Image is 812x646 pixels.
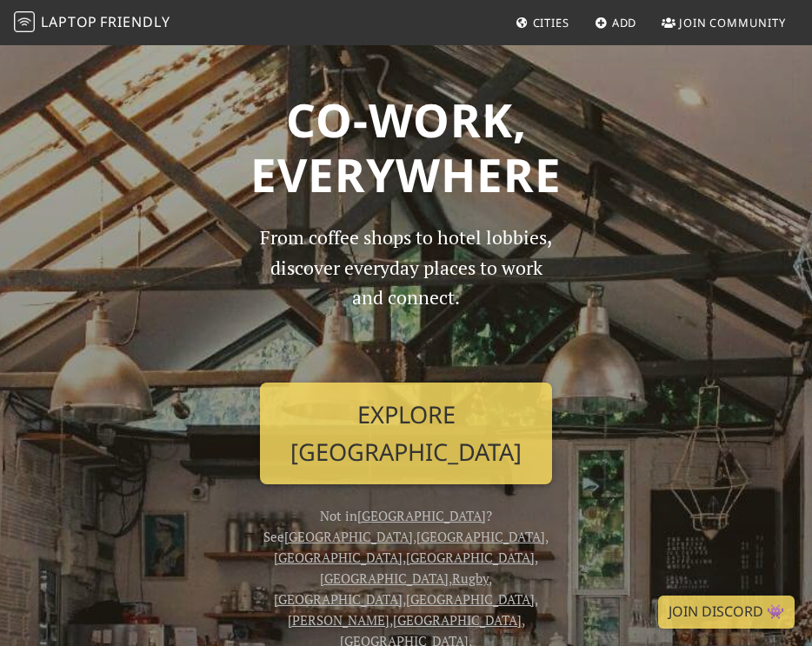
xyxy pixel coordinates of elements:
[452,569,489,587] a: Rugby
[655,7,793,38] a: Join Community
[406,590,535,608] a: [GEOGRAPHIC_DATA]
[406,549,535,566] a: [GEOGRAPHIC_DATA]
[320,569,449,587] a: [GEOGRAPHIC_DATA]
[357,507,486,524] a: [GEOGRAPHIC_DATA]
[260,223,552,369] p: From coffee shops to hotel lobbies, discover everyday places to work and connect.
[509,7,576,38] a: Cities
[658,596,795,629] a: Join Discord 👾
[416,528,545,545] a: [GEOGRAPHIC_DATA]
[284,528,413,545] a: [GEOGRAPHIC_DATA]
[260,383,552,484] a: Explore [GEOGRAPHIC_DATA]
[533,15,569,30] span: Cities
[41,12,97,31] span: Laptop
[588,7,644,38] a: Add
[288,611,389,629] a: [PERSON_NAME]
[679,15,786,30] span: Join Community
[612,15,637,30] span: Add
[100,12,170,31] span: Friendly
[393,611,522,629] a: [GEOGRAPHIC_DATA]
[274,549,403,566] a: [GEOGRAPHIC_DATA]
[14,8,170,38] a: LaptopFriendly LaptopFriendly
[274,590,403,608] a: [GEOGRAPHIC_DATA]
[14,11,35,32] img: LaptopFriendly
[103,92,709,203] h1: Co-work, Everywhere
